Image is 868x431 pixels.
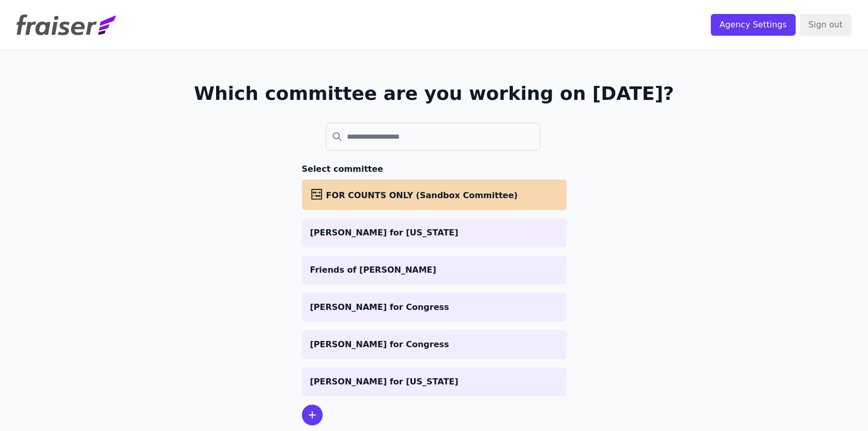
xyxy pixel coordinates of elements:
input: Sign out [800,14,851,36]
p: [PERSON_NAME] for [US_STATE] [310,376,558,388]
a: [PERSON_NAME] for [US_STATE] [302,367,567,396]
a: [PERSON_NAME] for Congress [302,293,567,322]
img: Fraiser Logo [17,14,116,35]
a: FOR COUNTS ONLY (Sandbox Committee) [302,180,567,210]
p: [PERSON_NAME] for Congress [310,301,558,314]
p: [PERSON_NAME] for Congress [310,338,558,351]
h3: Select committee [302,163,567,175]
a: [PERSON_NAME] for Congress [302,330,567,359]
a: Friends of [PERSON_NAME] [302,256,567,285]
p: Friends of [PERSON_NAME] [310,264,558,276]
p: [PERSON_NAME] for [US_STATE] [310,227,558,239]
h1: Which committee are you working on [DATE]? [194,83,674,104]
span: FOR COUNTS ONLY (Sandbox Committee) [326,190,518,200]
a: [PERSON_NAME] for [US_STATE] [302,218,567,247]
input: Agency Settings [711,14,796,36]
